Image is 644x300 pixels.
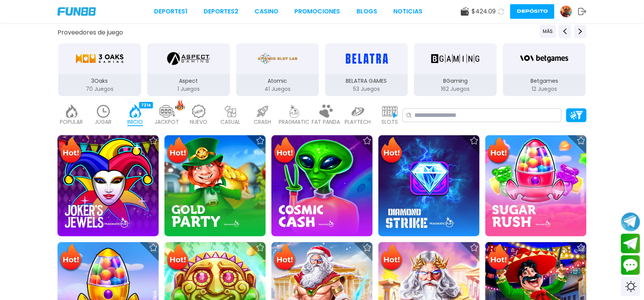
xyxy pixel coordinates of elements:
[223,105,238,118] img: casual_light.webp
[58,243,83,273] img: Hot
[279,118,310,126] p: PRAGMATIC
[325,77,408,85] p: BELATRA GAMES
[485,135,586,236] img: Sugar Rush
[486,136,511,166] img: Hot
[378,135,480,236] img: Diamond Strike
[58,135,159,236] img: Joker's Jewels
[95,118,112,126] p: JUGAR
[236,85,319,93] p: 41 Juegos
[272,136,297,166] img: Hot
[64,105,79,118] img: popular_light.webp
[379,136,404,166] img: Hot
[139,102,153,108] div: 7214
[60,118,83,126] p: POPULAR
[319,105,334,118] img: fat_panda_light.webp
[312,118,340,126] p: FAT PANDA
[165,243,190,273] img: Hot
[154,7,187,16] a: Deportes1
[540,25,556,38] button: Previous providers
[255,7,278,16] a: CASINO
[190,118,208,126] p: NUEVO
[254,118,271,126] p: CRASH
[411,43,500,97] button: BGaming
[58,77,141,85] p: 3Oaks
[393,7,422,16] a: NOTICIAS
[560,5,578,18] a: Avatar
[175,100,185,110] img: hot
[164,135,266,236] img: Gold Party
[520,48,568,69] img: Betgames
[58,136,83,166] img: Hot
[55,43,144,97] button: 3Oaks
[256,48,299,69] img: Atomic
[147,77,230,85] p: Aspect
[510,4,554,19] button: Depósito
[272,243,297,273] img: Hot
[382,105,398,118] img: slots_light.webp
[342,48,391,69] img: BELATRA GAMES
[58,7,96,16] img: Company Logo
[379,243,404,273] img: Hot
[503,77,586,85] p: Betgames
[621,212,640,232] button: Join telegram channel
[155,118,179,126] p: JACKPOT
[58,85,141,93] p: 70 Juegos
[322,43,411,97] button: BELATRA GAMES
[500,43,589,97] button: Betgames
[271,135,373,236] img: Cosmic Cash
[350,105,366,118] img: playtech_light.webp
[221,118,241,126] p: CASUAL
[147,85,230,93] p: 1 Juegos
[621,255,640,275] button: Contact customer service
[486,243,511,273] img: Hot
[255,105,270,118] img: crash_light.webp
[431,48,480,69] img: BGaming
[127,118,143,126] p: INICIO
[96,105,111,118] img: recent_light.webp
[381,118,398,126] p: SLOTS
[356,7,377,16] a: BLOGS
[621,277,640,296] div: Switch theme
[414,77,497,85] p: BGaming
[560,6,572,17] img: Avatar
[287,105,302,118] img: pragmatic_light.webp
[167,48,210,69] img: Aspect
[76,48,124,69] img: 3Oaks
[159,105,175,118] img: jackpot_light.webp
[58,28,123,36] button: Proveedores de juego
[128,105,143,118] img: home_active.webp
[165,136,190,166] img: Hot
[191,105,207,118] img: new_light.webp
[204,7,238,16] a: Deportes2
[236,77,319,85] p: Atomic
[503,85,586,93] p: 12 Juegos
[233,43,322,97] button: Atomic
[621,234,640,254] button: Join telegram
[472,7,496,16] span: $ 424.09
[295,7,340,16] a: Promociones
[570,111,583,119] img: Platform Filter
[414,85,497,93] p: 162 Juegos
[325,85,408,93] p: 53 Juegos
[345,118,371,126] p: PLAYTECH
[559,25,571,38] button: Previous providers
[574,25,586,38] button: Next providers
[144,43,233,97] button: Aspect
